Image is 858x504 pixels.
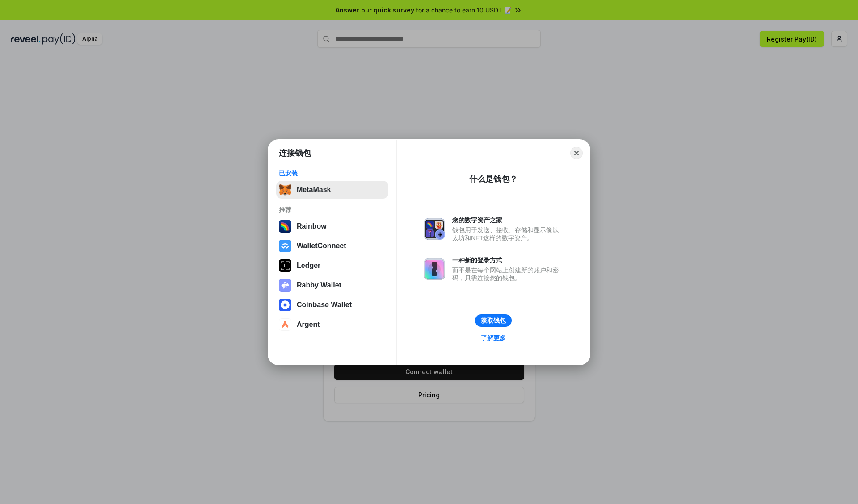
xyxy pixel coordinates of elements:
[276,257,388,275] button: Ledger
[279,183,291,196] img: svg+xml,%3Csvg%20fill%3D%22none%22%20height%3D%2233%22%20viewBox%3D%220%200%2035%2033%22%20width%...
[279,318,291,331] img: svg+xml,%3Csvg%20width%3D%2228%22%20height%3D%2228%22%20viewBox%3D%220%200%2028%2028%22%20fill%3D...
[276,181,388,199] button: MetaMask
[276,316,388,333] button: Argent
[452,266,563,282] div: 而不是在每个网站上创建新的账户和密码，只需连接您的钱包。
[452,256,563,264] div: 一种新的登录方式
[297,281,341,289] div: Rabby Wallet
[279,279,291,292] img: svg+xml,%3Csvg%20xmlns%3D%22http%3A%2F%2Fwww.w3.org%2F2000%2Fsvg%22%20fill%3D%22none%22%20viewBox...
[276,296,388,314] button: Coinbase Wallet
[481,317,506,325] div: 获取钱包
[424,218,445,240] img: svg+xml,%3Csvg%20xmlns%3D%22http%3A%2F%2Fwww.w3.org%2F2000%2Fsvg%22%20fill%3D%22none%22%20viewBox...
[475,314,512,327] button: 获取钱包
[279,259,291,272] img: svg+xml,%3Csvg%20xmlns%3D%22http%3A%2F%2Fwww.w3.org%2F2000%2Fsvg%22%20width%3D%2228%22%20height%3...
[452,226,563,242] div: 钱包用于发送、接收、存储和显示像以太坊和NFT这样的数字资产。
[297,242,346,250] div: WalletConnect
[481,334,506,342] div: 了解更多
[279,240,291,252] img: svg+xml,%3Csvg%20width%3D%2228%22%20height%3D%2228%22%20viewBox%3D%220%200%2028%2028%22%20fill%3D...
[279,220,291,233] img: svg+xml,%3Csvg%20width%3D%22120%22%20height%3D%22120%22%20viewBox%3D%220%200%20120%20120%22%20fil...
[279,148,311,158] h1: 连接钱包
[276,237,388,255] button: WalletConnect
[279,169,386,177] div: 已安装
[297,222,327,230] div: Rainbow
[475,332,511,344] a: 了解更多
[297,301,352,309] div: Coinbase Wallet
[424,258,445,280] img: svg+xml,%3Csvg%20xmlns%3D%22http%3A%2F%2Fwww.w3.org%2F2000%2Fsvg%22%20fill%3D%22none%22%20viewBox...
[297,186,331,194] div: MetaMask
[570,147,583,159] button: Close
[276,217,388,235] button: Rainbow
[297,321,320,329] div: Argent
[297,262,320,270] div: Ledger
[469,174,517,184] div: 什么是钱包？
[452,216,563,224] div: 您的数字资产之家
[276,276,388,294] button: Rabby Wallet
[279,206,386,214] div: 推荐
[279,299,291,311] img: svg+xml,%3Csvg%20width%3D%2228%22%20height%3D%2228%22%20viewBox%3D%220%200%2028%2028%22%20fill%3D...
